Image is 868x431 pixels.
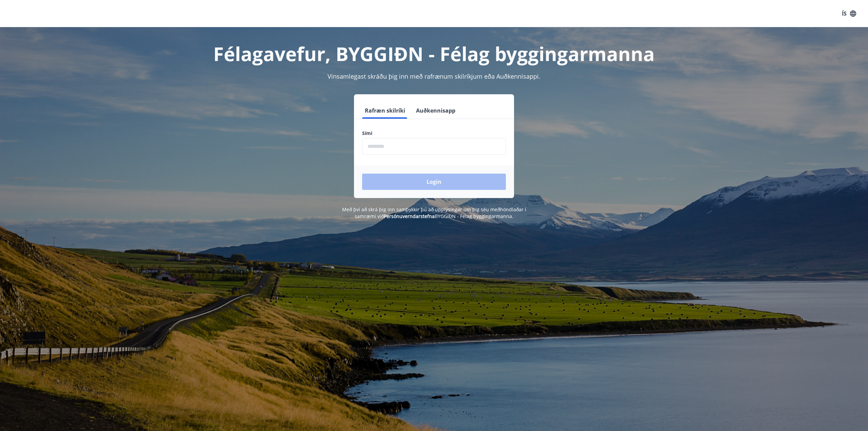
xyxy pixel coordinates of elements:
button: Rafræn skilríki [362,102,408,119]
h1: Félagavefur, BYGGIÐN - Félag byggingarmanna [198,41,670,66]
label: Sími [362,130,506,137]
span: Vinsamlegast skráðu þig inn með rafrænum skilríkjum eða Auðkennisappi. [328,72,540,80]
a: Persónuverndarstefna [384,213,435,219]
span: Með því að skrá þig inn samþykkir þú að upplýsingar um þig séu meðhöndlaðar í samræmi við BYGGIÐN... [342,206,526,219]
button: ÍS [838,7,860,20]
button: Auðkennisapp [413,102,458,119]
